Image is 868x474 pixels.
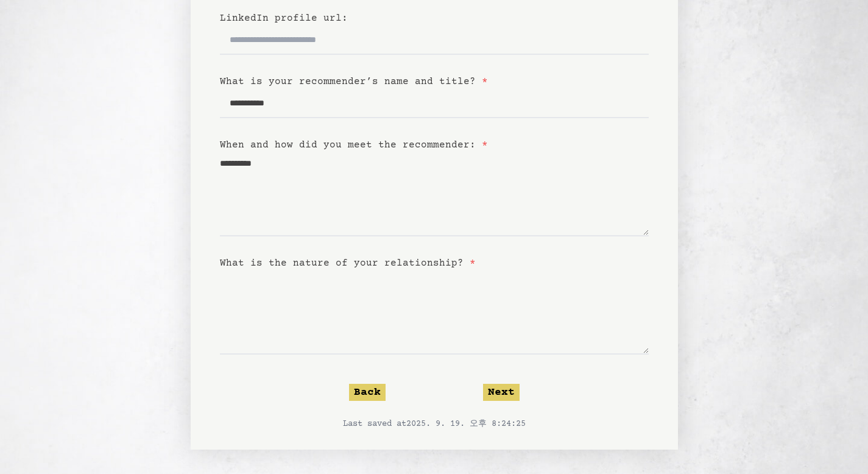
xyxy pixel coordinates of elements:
[220,258,476,269] label: What is the nature of your relationship?
[349,384,386,401] button: Back
[220,76,488,87] label: What is your recommender’s name and title?
[220,13,348,24] label: LinkedIn profile url:
[220,140,488,150] label: When and how did you meet the recommender:
[220,418,649,430] p: Last saved at 2025. 9. 19. 오후 8:24:25
[483,384,520,401] button: Next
